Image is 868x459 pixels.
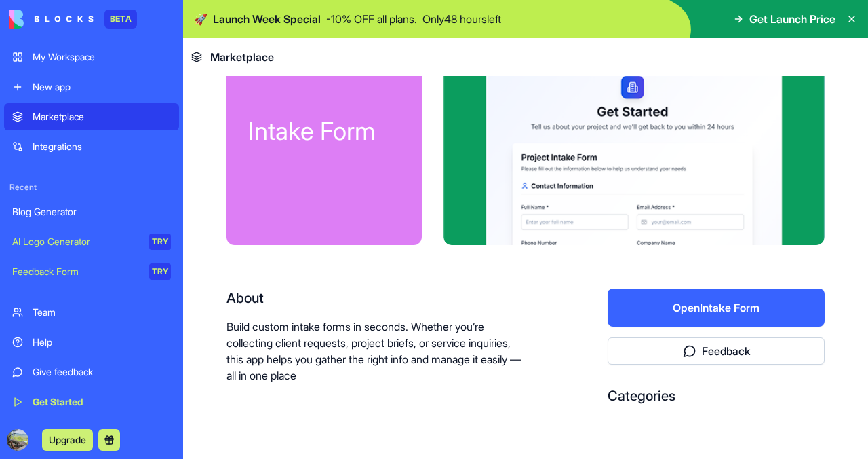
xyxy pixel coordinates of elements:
div: AI Logo Generator [12,235,140,249]
div: TRY [149,263,171,280]
button: Feedback [608,337,825,365]
p: Build custom intake forms in seconds. Whether you’re collecting client requests, project briefs, ... [226,318,521,384]
div: TRY [149,234,171,250]
a: BETA [9,10,137,29]
div: Categories [608,386,825,405]
div: Blog Generator [12,205,171,219]
a: New app [4,73,179,100]
span: Launch Week Special [213,11,321,27]
img: ACg8ocJh3mde-QdSEza-D8CIlKt1reGZdLNdU-SppRPZ8_r_0WA5aDvmoQ=s96-c [7,429,28,451]
div: New app [33,80,171,94]
span: Get Launch Price [749,11,835,27]
a: Give feedback [4,359,179,386]
div: Integrations [33,140,171,153]
a: My Workspace [4,43,179,71]
a: Feedback FormTRY [4,258,179,285]
a: Marketplace [4,103,179,130]
span: Recent [4,182,179,193]
p: Only 48 hours left [422,11,501,27]
a: Team [4,299,179,326]
div: Intake Form [248,117,400,145]
span: Marketplace [210,49,274,65]
a: Integrations [4,133,179,160]
div: BETA [104,10,137,29]
img: logo [9,10,94,29]
div: About [226,289,521,308]
button: OpenIntake Form [608,289,825,327]
div: Give feedback [33,365,171,379]
p: - 10 % OFF all plans. [326,11,417,27]
button: Upgrade [42,429,93,451]
a: Get Started [4,388,179,416]
a: Upgrade [42,433,93,446]
div: Help [33,335,171,349]
a: Blog Generator [4,198,179,225]
div: Team [33,306,171,319]
a: OpenIntake Form [608,301,825,314]
div: Get Started [33,395,171,409]
a: Help [4,329,179,356]
div: My Workspace [33,50,171,64]
a: AI Logo GeneratorTRY [4,228,179,255]
div: Feedback Form [12,265,140,278]
div: Marketplace [33,110,171,124]
span: 🚀 [194,11,208,27]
